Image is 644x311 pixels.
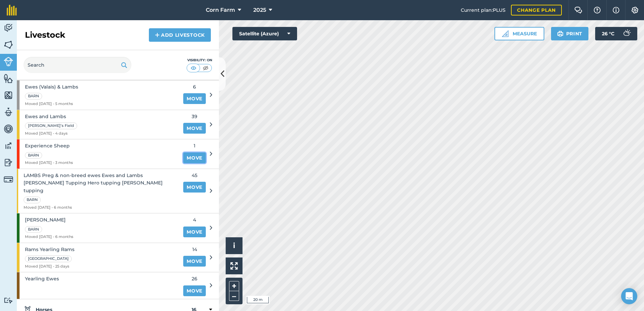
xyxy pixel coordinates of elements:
a: LAMBS Preg & non-breed ewes Ewes and Lambs [PERSON_NAME] Tupping Hero tupping [PERSON_NAME] tuppi... [17,169,179,213]
a: Move [183,93,206,104]
div: Visibility: On [187,58,212,63]
div: BARN [25,93,42,100]
a: [PERSON_NAME]BARNMoved [DATE] - 6 months [17,213,179,243]
a: Add Livestock [149,28,211,42]
button: 26 °C [595,27,637,40]
span: Ewes (Valais) & Lambs [25,83,78,91]
div: BARN [25,152,42,159]
img: svg+xml;base64,PD94bWwgdmVyc2lvbj0iMS4wIiBlbmNvZGluZz0idXRmLTgiPz4KPCEtLSBHZW5lcmF0b3I6IEFkb2JlIE... [4,23,13,33]
a: Move [183,182,206,193]
span: Current plan : PLUS [461,6,506,14]
img: Four arrows, one pointing top left, one top right, one bottom right and the last bottom left [230,262,238,270]
span: Moved [DATE] - 6 months [25,234,73,240]
a: Rams Yearling Rams[GEOGRAPHIC_DATA]Moved [DATE] - 25 days [17,243,179,272]
img: svg+xml;base64,PD94bWwgdmVyc2lvbj0iMS4wIiBlbmNvZGluZz0idXRmLTgiPz4KPCEtLSBHZW5lcmF0b3I6IEFkb2JlIE... [4,57,13,66]
span: 6 [183,83,206,91]
input: Search [24,57,131,73]
img: svg+xml;base64,PD94bWwgdmVyc2lvbj0iMS4wIiBlbmNvZGluZz0idXRmLTgiPz4KPCEtLSBHZW5lcmF0b3I6IEFkb2JlIE... [4,141,13,151]
a: Ewes and Lambs[PERSON_NAME]’s FieldMoved [DATE] - 4 days [17,110,179,139]
span: [PERSON_NAME] [25,216,73,223]
img: Ruler icon [502,30,509,37]
div: [GEOGRAPHIC_DATA] [25,255,72,262]
img: svg+xml;base64,PHN2ZyB4bWxucz0iaHR0cDovL3d3dy53My5vcmcvMjAwMC9zdmciIHdpZHRoPSIxNCIgaGVpZ2h0PSIyNC... [155,31,160,39]
img: svg+xml;base64,PD94bWwgdmVyc2lvbj0iMS4wIiBlbmNvZGluZz0idXRmLTgiPz4KPCEtLSBHZW5lcmF0b3I6IEFkb2JlIE... [4,107,13,117]
a: Ewes (Valais) & LambsBARNMoved [DATE] - 5 months [17,80,179,110]
img: A cog icon [631,7,639,13]
img: svg+xml;base64,PD94bWwgdmVyc2lvbj0iMS4wIiBlbmNvZGluZz0idXRmLTgiPz4KPCEtLSBHZW5lcmF0b3I6IEFkb2JlIE... [4,297,13,304]
h2: Livestock [25,30,65,40]
span: Moved [DATE] - 25 days [25,264,74,270]
a: Change plan [511,5,562,15]
span: LAMBS Preg & non-breed ewes Ewes and Lambs [PERSON_NAME] Tupping Hero tupping [PERSON_NAME] tupping [24,172,179,194]
img: svg+xml;base64,PHN2ZyB4bWxucz0iaHR0cDovL3d3dy53My5vcmcvMjAwMC9zdmciIHdpZHRoPSIxOSIgaGVpZ2h0PSIyNC... [557,30,563,38]
img: fieldmargin Logo [7,5,17,15]
span: Moved [DATE] - 4 days [25,131,78,137]
span: 39 [183,113,206,120]
span: 26 [183,275,206,282]
span: 45 [183,172,206,179]
a: Move [183,152,206,163]
span: Yearling Ewes [25,275,59,282]
img: svg+xml;base64,PHN2ZyB4bWxucz0iaHR0cDovL3d3dy53My5vcmcvMjAwMC9zdmciIHdpZHRoPSIxOSIgaGVpZ2h0PSIyNC... [121,61,127,69]
a: Move [183,227,206,237]
span: Experience Sheep [25,142,73,149]
img: svg+xml;base64,PHN2ZyB4bWxucz0iaHR0cDovL3d3dy53My5vcmcvMjAwMC9zdmciIHdpZHRoPSI1MCIgaGVpZ2h0PSI0MC... [189,65,198,71]
span: 2025 [253,6,266,14]
img: svg+xml;base64,PHN2ZyB4bWxucz0iaHR0cDovL3d3dy53My5vcmcvMjAwMC9zdmciIHdpZHRoPSI1NiIgaGVpZ2h0PSI2MC... [4,90,13,100]
div: BARN [24,197,41,203]
button: i [226,237,243,254]
button: + [229,281,239,291]
img: svg+xml;base64,PHN2ZyB4bWxucz0iaHR0cDovL3d3dy53My5vcmcvMjAwMC9zdmciIHdpZHRoPSIxNyIgaGVpZ2h0PSIxNy... [613,6,619,14]
img: Two speech bubbles overlapping with the left bubble in the forefront [574,7,582,13]
a: Move [183,285,206,296]
div: BARN [25,226,42,233]
button: Satellite (Azure) [232,27,297,40]
button: Print [551,27,589,40]
a: Yearling Ewes [17,272,179,299]
a: Experience SheepBARNMoved [DATE] - 3 months [17,139,179,169]
span: i [233,241,235,250]
img: svg+xml;base64,PD94bWwgdmVyc2lvbj0iMS4wIiBlbmNvZGluZz0idXRmLTgiPz4KPCEtLSBHZW5lcmF0b3I6IEFkb2JlIE... [4,175,13,184]
span: Moved [DATE] - 5 months [25,101,78,107]
img: svg+xml;base64,PD94bWwgdmVyc2lvbj0iMS4wIiBlbmNvZGluZz0idXRmLTgiPz4KPCEtLSBHZW5lcmF0b3I6IEFkb2JlIE... [620,27,633,40]
span: Corn Farm [206,6,235,14]
button: Measure [494,27,544,40]
span: 4 [183,216,206,223]
span: 26 ° C [602,27,614,40]
a: Move [183,123,206,134]
img: svg+xml;base64,PHN2ZyB4bWxucz0iaHR0cDovL3d3dy53My5vcmcvMjAwMC9zdmciIHdpZHRoPSI1NiIgaGVpZ2h0PSI2MC... [4,40,13,50]
span: Moved [DATE] - 3 months [25,160,73,166]
div: [PERSON_NAME]’s Field [25,123,77,129]
span: 1 [183,142,206,149]
span: 14 [183,246,206,253]
span: Moved [DATE] - 6 months [24,205,179,211]
button: – [229,291,239,301]
img: A question mark icon [593,7,601,13]
img: svg+xml;base64,PD94bWwgdmVyc2lvbj0iMS4wIiBlbmNvZGluZz0idXRmLTgiPz4KPCEtLSBHZW5lcmF0b3I6IEFkb2JlIE... [4,124,13,134]
img: svg+xml;base64,PHN2ZyB4bWxucz0iaHR0cDovL3d3dy53My5vcmcvMjAwMC9zdmciIHdpZHRoPSI1NiIgaGVpZ2h0PSI2MC... [4,73,13,83]
span: Rams Yearling Rams [25,246,74,253]
div: Open Intercom Messenger [621,288,637,304]
img: svg+xml;base64,PHN2ZyB4bWxucz0iaHR0cDovL3d3dy53My5vcmcvMjAwMC9zdmciIHdpZHRoPSI1MCIgaGVpZ2h0PSI0MC... [201,65,210,71]
img: svg+xml;base64,PD94bWwgdmVyc2lvbj0iMS4wIiBlbmNvZGluZz0idXRmLTgiPz4KPCEtLSBHZW5lcmF0b3I6IEFkb2JlIE... [4,158,13,168]
a: Move [183,256,206,267]
span: Ewes and Lambs [25,113,78,120]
